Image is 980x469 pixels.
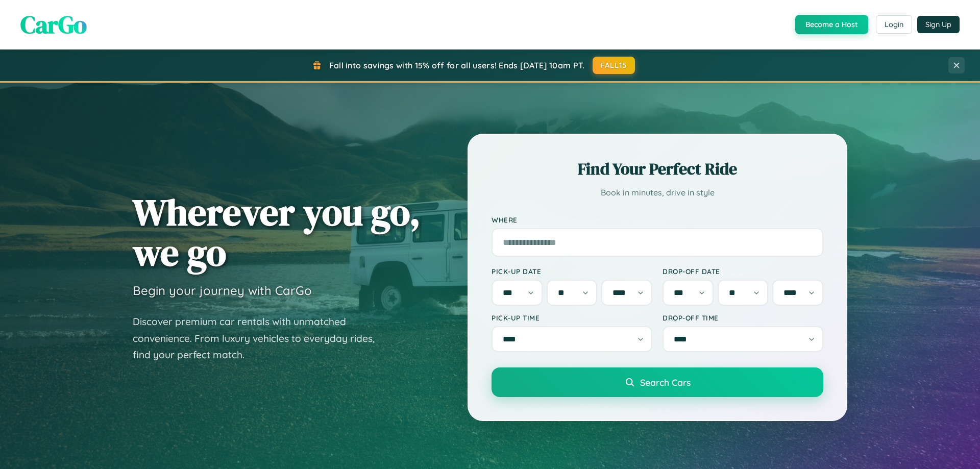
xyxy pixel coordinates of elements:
label: Drop-off Time [663,313,823,322]
label: Pick-up Time [492,313,652,322]
label: Drop-off Date [663,267,823,276]
span: CarGo [20,8,87,41]
h2: Find Your Perfect Ride [492,158,823,180]
button: FALL15 [593,57,635,74]
span: Search Cars [640,377,691,388]
button: Search Cars [492,367,823,397]
button: Login [876,15,912,34]
label: Where [492,215,823,224]
span: Fall into savings with 15% off for all users! Ends [DATE] 10am PT. [329,60,585,70]
label: Pick-up Date [492,267,652,276]
button: Sign Up [917,16,960,33]
p: Book in minutes, drive in style [492,185,823,200]
button: Become a Host [795,15,868,34]
h1: Wherever you go, we go [133,192,421,273]
h3: Begin your journey with CarGo [133,283,312,298]
p: Discover premium car rentals with unmatched convenience. From luxury vehicles to everyday rides, ... [133,313,388,363]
